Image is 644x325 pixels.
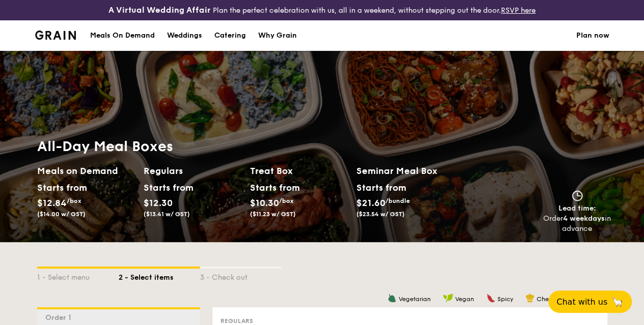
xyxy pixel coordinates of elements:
[37,180,82,195] div: Starts from
[208,20,252,51] a: Catering
[548,290,632,313] button: Chat with us🦙
[543,214,611,234] div: Order in advance
[556,297,607,307] span: Chat with us
[144,164,242,178] h2: Regulars
[35,31,76,40] img: Grain
[497,296,513,303] span: Spicy
[258,20,297,51] div: Why Grain
[356,164,463,178] h2: Seminar Meal Box
[200,269,282,283] div: 3 - Check out
[486,293,495,303] img: icon-spicy.37a8142b.svg
[455,296,474,303] span: Vegan
[385,197,410,204] span: /bundle
[37,137,463,156] h1: All-Day Meal Boxes
[563,214,605,223] strong: 4 weekdays
[399,296,431,303] span: Vegetarian
[387,293,397,303] img: icon-vegetarian.fe4039eb.svg
[35,31,76,40] a: Logotype
[558,204,596,213] span: Lead time:
[576,20,609,51] a: Plan now
[37,164,135,178] h2: Meals on Demand
[250,164,348,178] h2: Treat Box
[611,296,624,308] span: 🦙
[45,313,75,322] span: Order 1
[167,20,202,51] div: Weddings
[67,197,81,204] span: /box
[356,197,385,209] span: $21.60
[220,317,253,324] span: Regulars
[84,20,161,51] a: Meals On Demand
[443,293,453,303] img: icon-vegan.f8ff3823.svg
[108,4,211,16] h4: A Virtual Wedding Affair
[501,6,536,15] a: RSVP here
[161,20,208,51] a: Weddings
[144,211,190,218] span: ($13.41 w/ GST)
[37,269,119,283] div: 1 - Select menu
[107,4,537,16] div: Plan the perfect celebration with us, all in a weekend, without stepping out the door.
[250,197,279,209] span: $10.30
[250,211,296,218] span: ($11.23 w/ GST)
[214,20,246,51] div: Catering
[90,20,155,51] div: Meals On Demand
[144,197,173,209] span: $12.30
[37,211,86,218] span: ($14.00 w/ GST)
[37,197,67,209] span: $12.84
[525,293,535,303] img: icon-chef-hat.a58ddaea.svg
[119,269,200,283] div: 2 - Select items
[250,180,295,195] div: Starts from
[144,180,189,195] div: Starts from
[252,20,303,51] a: Why Grain
[356,211,405,218] span: ($23.54 w/ GST)
[570,190,585,201] img: icon-clock.2db775ea.svg
[537,296,607,303] span: Chef's recommendation
[279,197,294,204] span: /box
[356,180,406,195] div: Starts from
